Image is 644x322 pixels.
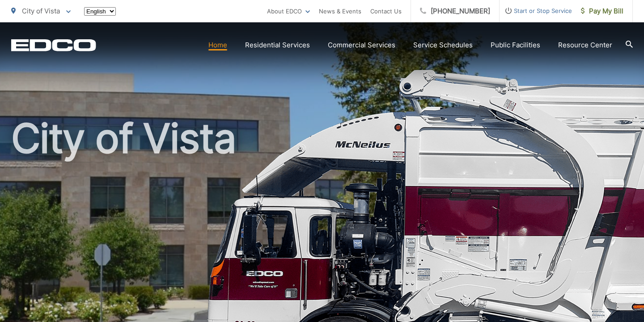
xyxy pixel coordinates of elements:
[491,40,540,50] a: Public Facilities
[558,40,612,50] a: Resource Center
[208,40,227,50] a: Home
[370,6,402,17] a: Contact Us
[319,6,361,17] a: News & Events
[11,39,96,51] a: EDCD logo. Return to the homepage.
[328,40,395,50] a: Commercial Services
[581,6,623,17] span: Pay My Bill
[245,40,310,50] a: Residential Services
[84,7,116,16] select: Select a language
[413,40,473,50] a: Service Schedules
[22,7,60,15] span: City of Vista
[267,6,310,17] a: About EDCO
